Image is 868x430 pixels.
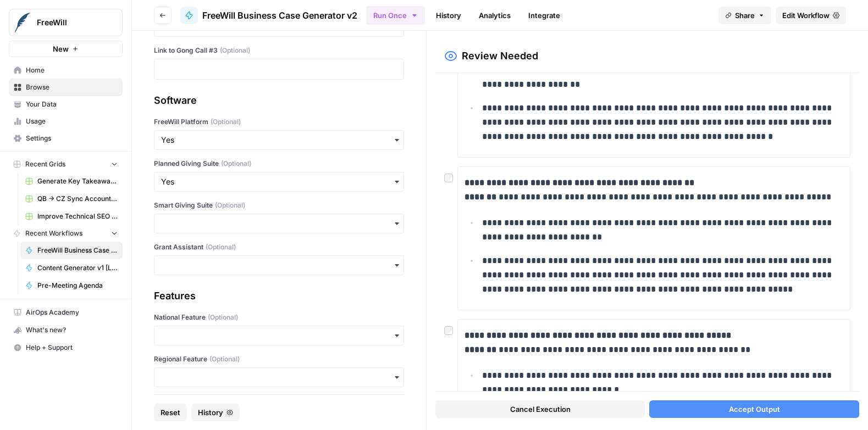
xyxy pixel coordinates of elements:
button: Cancel Execution [435,400,645,418]
button: New [9,41,123,57]
img: FreeWill Logo [13,13,32,32]
span: (Optional) [209,354,240,364]
a: Settings [9,130,123,147]
span: FreeWill [37,17,103,28]
button: What's new? [9,321,123,339]
button: Run Once [366,6,425,25]
input: Yes [161,135,397,146]
a: FreeWill Business Case Generator v2 [20,242,123,259]
span: Accept Output [729,404,780,415]
a: Home [9,62,123,79]
button: Workspace: FreeWill [9,9,123,36]
span: Reset [161,407,180,418]
span: Recent Grids [25,159,65,169]
span: FreeWill Business Case Generator v2 [37,245,118,255]
label: Smart Giving Suite [154,200,404,210]
span: Pre-Meeting Agenda [37,281,118,291]
span: (Optional) [215,200,245,210]
span: Your Data [26,99,118,109]
button: Share [718,7,771,24]
div: What's new? [9,322,122,338]
label: Link to Gong Call #3 [154,46,404,55]
span: Usage [26,116,118,126]
span: (Optional) [220,46,250,55]
a: Edit Workflow [776,7,846,24]
a: AirOps Academy [9,304,123,321]
label: Planned Giving Suite [154,159,404,169]
a: Integrate [522,7,567,24]
a: Pre-Meeting Agenda [20,277,123,294]
label: Grant Assistant [154,242,404,252]
span: AirOps Academy [26,308,118,317]
span: Edit Workflow [782,10,830,21]
a: Improve Technical SEO for Page [20,208,123,225]
span: Content Generator v1 [LIVE] [37,263,118,273]
a: Content Generator v1 [LIVE] [20,259,123,277]
a: Usage [9,113,123,130]
button: Recent Workflows [9,225,123,242]
span: New [53,43,69,54]
button: Reset [154,404,187,421]
span: History [198,407,223,418]
label: FreeWill Platform [154,117,404,127]
span: (Optional) [208,312,238,322]
input: Yes [161,176,397,187]
a: Browse [9,79,123,96]
span: Browse [26,82,118,92]
button: History [191,404,240,421]
div: Features [154,288,404,304]
span: Recent Workflows [25,228,82,238]
span: FreeWill Business Case Generator v2 [202,9,357,22]
span: Cancel Execution [510,404,570,415]
span: QB -> CZ Sync Account Matching [37,194,118,204]
button: Recent Grids [9,156,123,172]
label: National Feature [154,312,404,322]
span: Help + Support [26,343,118,353]
span: Share [735,10,755,21]
a: QB -> CZ Sync Account Matching [20,190,123,208]
button: Accept Output [649,400,859,418]
span: Improve Technical SEO for Page [37,211,118,221]
a: FreeWill Business Case Generator v2 [180,7,357,24]
a: Generate Key Takeaways from Webinar Transcripts [20,172,123,190]
span: Settings [26,133,118,143]
button: Help + Support [9,339,123,356]
a: History [429,7,468,24]
span: (Optional) [221,159,251,169]
span: Home [26,65,118,75]
a: Analytics [472,7,517,24]
a: Your Data [9,96,123,113]
span: (Optional) [211,117,241,127]
span: Generate Key Takeaways from Webinar Transcripts [37,176,118,186]
h2: Review Needed [462,48,538,64]
label: Regional Feature [154,354,404,364]
span: (Optional) [206,242,236,252]
div: Software [154,93,404,108]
